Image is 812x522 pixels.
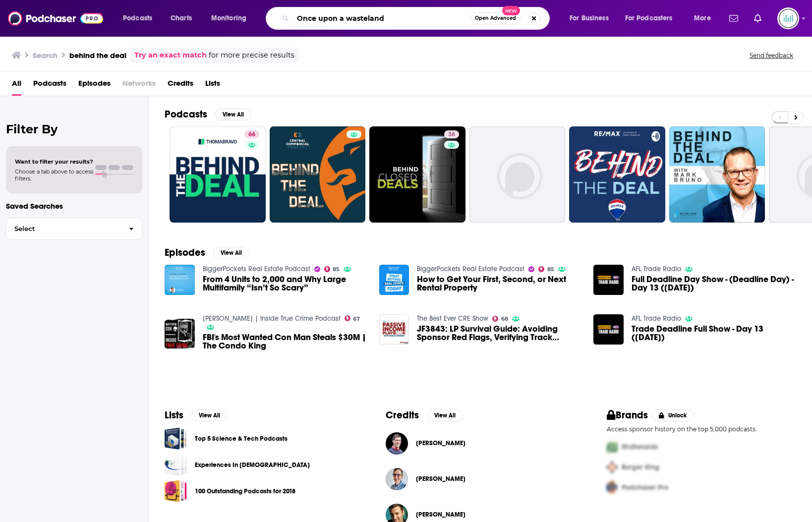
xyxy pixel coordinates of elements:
[416,475,465,483] a: Aaron Powell
[293,10,470,26] input: Search podcasts, credits, & more...
[502,6,520,15] span: New
[427,409,463,421] button: View All
[123,11,152,25] span: Podcasts
[165,246,205,259] h2: Episodes
[622,443,658,451] span: McDonalds
[379,314,409,345] img: JF3843: LP Survival Guide: Avoiding Sponsor Red Flags, Verifying Track Records, & Building Multi-...
[165,409,227,421] a: ListsView All
[211,11,246,25] span: Monitoring
[33,51,58,60] h3: Search
[777,7,799,29] img: User Profile
[492,316,508,322] a: 68
[417,314,488,323] a: The Best Ever CRE Show
[170,126,266,223] a: 66
[593,265,624,295] img: Full Deadline Day Show - (Deadline Day) - Day 13 (12/10/22)
[78,75,111,96] a: Episodes
[607,425,796,433] p: Access sponsor history on the top 5,000 podcasts.
[205,75,220,96] span: Lists
[632,265,681,273] a: AFL Trade Radio
[195,460,310,470] a: Experiences In [DEMOGRAPHIC_DATA]
[244,130,259,138] a: 66
[209,50,294,61] span: for more precise results
[547,267,554,272] span: 85
[165,265,195,295] img: From 4 Units to 2,000 and Why Large Multifamily “Isn’t So Scary”
[203,333,367,350] a: FBI's Most Wanted Con Man Steals $30M | The Condo King
[204,10,259,26] button: open menu
[632,314,681,323] a: AFL Trade Radio
[444,130,459,138] a: 36
[632,325,796,342] span: Trade Deadline Full Show - Day 13 ([DATE])
[416,475,465,483] span: [PERSON_NAME]
[165,454,187,476] a: Experiences In God
[593,314,624,345] img: Trade Deadline Full Show - Day 13 (18/10/23)
[213,247,249,259] button: View All
[416,439,465,447] a: Gordon Lamphere
[69,51,126,60] h3: behind the deal
[203,314,341,323] a: Matthew Cox | Inside True Crime Podcast
[6,218,142,240] button: Select
[215,109,251,120] button: View All
[607,409,648,421] h2: Brands
[353,317,360,321] span: 67
[386,427,575,459] button: Gordon LamphereGordon Lamphere
[538,266,554,272] a: 85
[448,130,455,140] span: 36
[171,11,192,25] span: Charts
[369,126,465,223] a: 36
[603,477,622,498] img: Third Pro Logo
[134,50,207,61] a: Try an exact match
[725,10,742,27] a: Show notifications dropdown
[324,266,340,272] a: 85
[165,246,249,259] a: EpisodesView All
[122,75,156,96] span: Networks
[386,432,408,455] img: Gordon Lamphere
[165,427,187,450] a: Top 5 Science & Tech Podcasts
[417,275,581,292] a: How to Get Your First, Second, or Next Rental Property
[165,480,187,502] a: 100 Outstanding Podcasts for 2018
[747,51,796,59] button: Send feedback
[165,409,183,421] h2: Lists
[619,10,687,26] button: open menu
[470,12,521,24] button: Open AdvancedNew
[603,437,622,457] img: First Pro Logo
[165,319,195,349] img: FBI's Most Wanted Con Man Steals $30M | The Condo King
[501,317,508,321] span: 68
[6,122,142,136] h2: Filter By
[386,468,408,490] img: Aaron Powell
[203,265,310,273] a: BiggerPockets Real Estate Podcast
[603,457,622,477] img: Second Pro Logo
[12,75,21,96] a: All
[622,463,659,471] span: Burger King
[632,325,796,342] a: Trade Deadline Full Show - Day 13 (18/10/23)
[195,486,295,497] a: 100 Outstanding Podcasts for 2018
[203,275,367,292] span: From 4 Units to 2,000 and Why Large Multifamily “Isn’t So Scary”
[416,439,465,447] span: [PERSON_NAME]
[622,483,668,492] span: Podchaser Pro
[694,11,711,25] span: More
[687,10,723,26] button: open menu
[345,315,360,321] a: 67
[164,10,198,26] a: Charts
[248,130,255,140] span: 66
[165,108,251,120] a: PodcastsView All
[652,409,694,421] button: Unlock
[386,409,463,421] a: CreditsView All
[632,275,796,292] span: Full Deadline Day Show - (Deadline Day) - Day 13 ([DATE])
[191,409,227,421] button: View All
[168,75,193,96] a: Credits
[632,275,796,292] a: Full Deadline Day Show - (Deadline Day) - Day 13 (12/10/22)
[8,9,103,28] img: Podchaser - Follow, Share and Rate Podcasts
[563,10,621,26] button: open menu
[15,158,93,165] span: Want to filter your results?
